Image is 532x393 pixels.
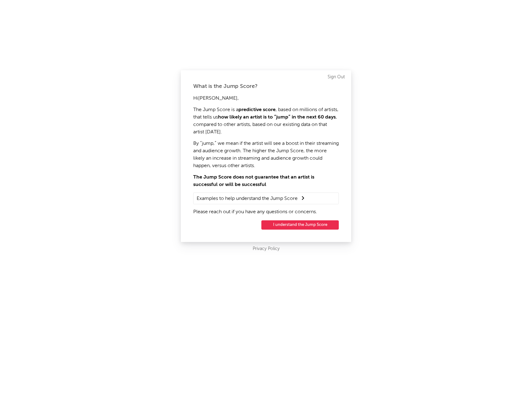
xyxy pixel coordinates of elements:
[261,220,339,230] button: I understand the Jump Score
[193,140,339,170] p: By “jump,” we mean if the artist will see a boost in their streaming and audience growth. The hig...
[193,106,339,136] p: The Jump Score is a , based on millions of artists, that tells us , compared to other artists, ba...
[193,175,314,187] strong: The Jump Score does not guarantee that an artist is successful or will be successful
[253,245,280,253] a: Privacy Policy
[238,107,276,112] strong: predictive score
[193,83,339,90] div: What is the Jump Score?
[193,208,339,216] p: Please reach out if you have any questions or concerns.
[218,115,336,120] strong: how likely an artist is to “jump” in the next 60 days
[328,73,345,81] a: Sign Out
[197,194,335,202] summary: Examples to help understand the Jump Score
[193,95,339,102] p: Hi [PERSON_NAME] ,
